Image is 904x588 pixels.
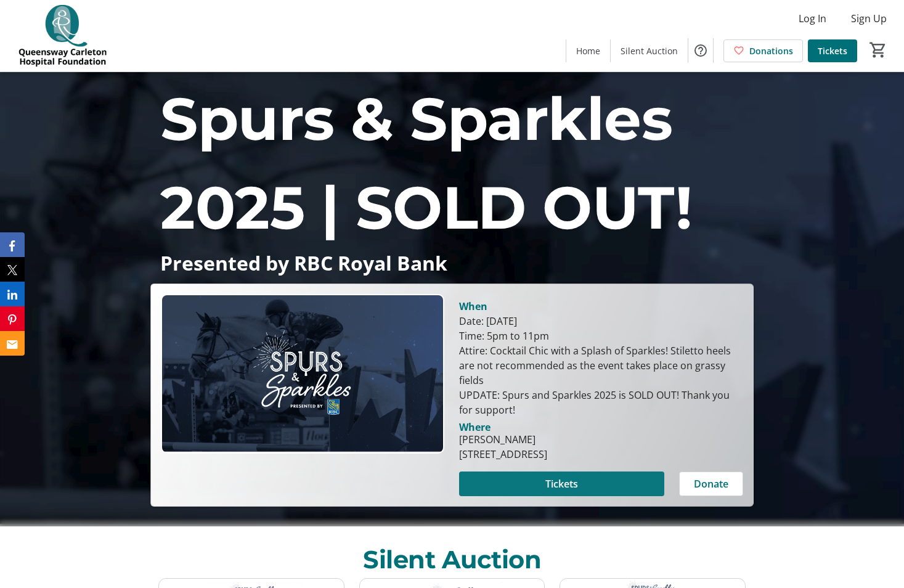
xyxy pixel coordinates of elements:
[841,9,897,28] button: Sign Up
[688,38,713,63] button: Help
[808,39,857,62] a: Tickets
[851,11,887,26] span: Sign Up
[161,294,444,454] img: Campaign CTA Media Photo
[459,432,547,447] div: [PERSON_NAME]
[694,476,728,491] span: Donate
[459,472,664,496] button: Tickets
[459,299,487,314] div: When
[621,44,678,57] span: Silent Auction
[611,39,688,62] a: Silent Auction
[545,476,578,491] span: Tickets
[867,39,889,61] button: Cart
[566,39,610,62] a: Home
[576,44,600,57] span: Home
[459,422,491,432] div: Where
[789,9,836,28] button: Log In
[799,11,826,26] span: Log In
[459,314,743,417] div: Date: [DATE] Time: 5pm to 11pm Attire: Cocktail Chic with a Splash of Sparkles! Stiletto heels ar...
[818,44,847,57] span: Tickets
[749,44,793,57] span: Donations
[160,83,692,243] span: Spurs & Sparkles 2025 | SOLD OUT!
[160,252,743,274] p: Presented by RBC Royal Bank
[363,541,541,578] div: Silent Auction
[679,472,743,496] button: Donate
[723,39,803,62] a: Donations
[7,5,117,67] img: QCH Foundation's Logo
[459,447,547,462] div: [STREET_ADDRESS]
